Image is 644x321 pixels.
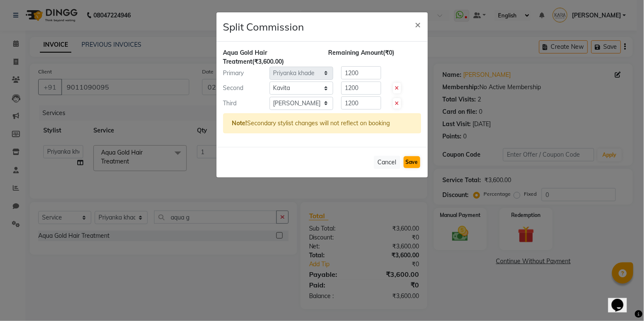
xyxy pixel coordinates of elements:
[232,119,247,127] strong: Note!
[217,99,270,108] div: Third
[374,156,400,169] button: Cancel
[415,18,421,31] span: ×
[329,49,383,56] span: Remaining Amount
[217,69,270,78] div: Primary
[223,19,304,34] h4: Split Commission
[408,12,428,36] button: Close
[217,84,270,93] div: Second
[223,113,421,133] div: Secondary stylist changes will not reflect on booking
[404,156,420,168] button: Save
[608,287,636,313] iframe: chat widget
[253,58,284,65] span: (₹3,600.00)
[383,49,395,56] span: (₹0)
[223,49,267,65] span: Aqua Gold Hair Treatment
